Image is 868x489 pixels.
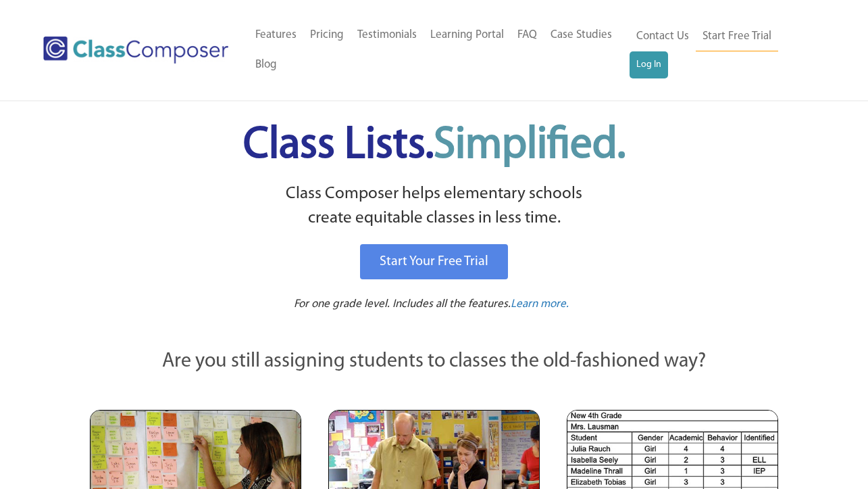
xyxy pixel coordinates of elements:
[630,22,696,51] a: Contact Us
[380,255,488,269] span: Start Your Free Trial
[511,298,569,310] span: Learn more.
[511,296,569,313] a: Learn more.
[243,124,626,168] span: Class Lists.
[696,22,778,52] a: Start Free Trial
[303,20,351,50] a: Pricing
[424,20,511,50] a: Learning Portal
[249,50,284,80] a: Blog
[249,20,629,80] nav: Header Menu
[249,20,303,50] a: Features
[511,20,544,50] a: FAQ
[351,20,424,50] a: Testimonials
[90,347,779,377] p: Are you still assigning students to classes the old-fashioned way?
[88,182,781,231] p: Class Composer helps elementary schools create equitable classes in less time.
[434,124,626,168] span: Simplified.
[360,244,508,279] a: Start Your Free Trial
[43,37,228,64] img: Class Composer
[294,298,511,310] span: For one grade level. Includes all the features.
[544,20,619,50] a: Case Studies
[630,51,668,78] a: Log In
[630,22,815,78] nav: Header Menu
